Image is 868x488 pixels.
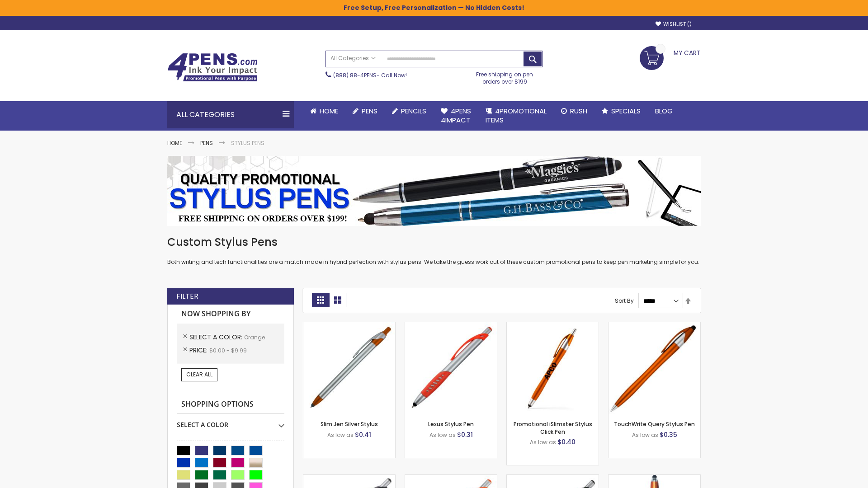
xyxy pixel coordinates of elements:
[303,101,345,121] a: Home
[312,293,329,307] strong: Grid
[486,106,547,125] span: 4PROMOTIONAL ITEMS
[405,322,497,329] a: Lexus Stylus Pen-Orange
[209,347,247,354] span: $0.00 - $9.99
[609,474,700,482] a: TouchWrite Command Stylus Pen-Orange
[660,430,677,439] span: $0.35
[632,431,658,439] span: As low as
[656,21,692,28] a: Wishlist
[333,71,407,79] span: - Call Now!
[330,55,376,62] span: All Categories
[167,235,701,266] div: Both writing and tech functionalities are a match made in hybrid perfection with stylus pens. We ...
[177,414,284,429] div: Select A Color
[609,322,700,414] img: TouchWrite Query Stylus Pen-Orange
[441,106,471,125] span: 4Pens 4impact
[303,474,395,482] a: Boston Stylus Pen-Orange
[457,430,473,439] span: $0.31
[244,333,265,341] span: Orange
[614,420,695,428] a: TouchWrite Query Stylus Pen
[176,291,198,301] strong: Filter
[181,368,217,381] a: Clear All
[405,474,497,482] a: Boston Silver Stylus Pen-Orange
[570,106,587,116] span: Rush
[189,346,209,355] span: Price
[321,420,378,428] a: Slim Jen Silver Stylus
[611,106,641,116] span: Specials
[467,67,543,85] div: Free shipping on pen orders over $199
[303,322,395,414] img: Slim Jen Silver Stylus-Orange
[167,235,701,249] h1: Custom Stylus Pens
[648,101,680,121] a: Blog
[385,101,434,121] a: Pencils
[200,139,213,147] a: Pens
[609,322,700,329] a: TouchWrite Query Stylus Pen-Orange
[167,101,294,128] div: All Categories
[514,420,592,435] a: Promotional iSlimster Stylus Click Pen
[507,474,599,482] a: Lexus Metallic Stylus Pen-Orange
[554,101,594,121] a: Rush
[231,139,264,147] strong: Stylus Pens
[177,305,284,324] strong: Now Shopping by
[507,322,599,414] img: Promotional iSlimster Stylus Click Pen-Orange
[320,106,338,116] span: Home
[557,437,576,446] span: $0.40
[594,101,648,121] a: Specials
[189,333,244,342] span: Select A Color
[303,322,395,329] a: Slim Jen Silver Stylus-Orange
[355,430,371,439] span: $0.41
[327,431,354,439] span: As low as
[429,431,456,439] span: As low as
[530,438,556,446] span: As low as
[428,420,474,428] a: Lexus Stylus Pen
[177,395,284,414] strong: Shopping Options
[326,51,380,66] a: All Categories
[507,322,599,329] a: Promotional iSlimster Stylus Click Pen-Orange
[615,297,634,305] label: Sort By
[333,71,377,79] a: (888) 88-4PENS
[167,53,258,82] img: 4Pens Custom Pens and Promotional Products
[401,106,426,116] span: Pencils
[362,106,377,116] span: Pens
[478,101,554,131] a: 4PROMOTIONALITEMS
[167,139,182,147] a: Home
[434,101,478,131] a: 4Pens4impact
[167,156,701,226] img: Stylus Pens
[345,101,385,121] a: Pens
[186,371,212,378] span: Clear All
[405,322,497,414] img: Lexus Stylus Pen-Orange
[655,106,673,116] span: Blog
